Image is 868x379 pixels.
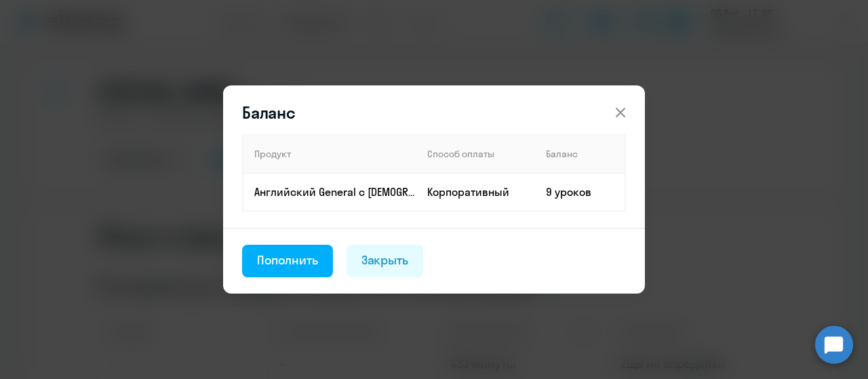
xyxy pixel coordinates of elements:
[243,135,416,173] th: Продукт
[416,135,535,173] th: Способ оплаты
[254,184,416,199] p: Английский General с [DEMOGRAPHIC_DATA] преподавателем
[242,245,333,277] button: Пополнить
[223,102,645,123] header: Баланс
[416,173,535,211] td: Корпоративный
[535,135,625,173] th: Баланс
[257,252,318,269] div: Пополнить
[361,252,409,269] div: Закрыть
[347,245,424,277] button: Закрыть
[535,173,625,211] td: 9 уроков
